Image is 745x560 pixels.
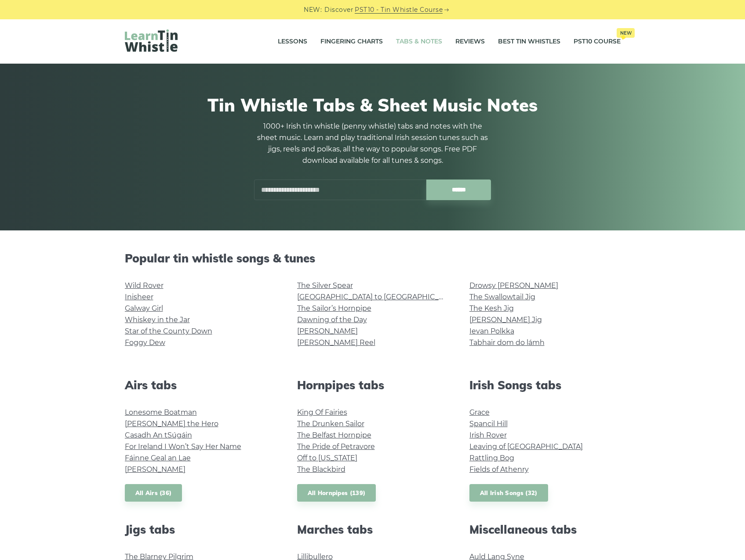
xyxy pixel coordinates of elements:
a: Fields of Athenry [469,465,529,474]
h2: Hornpipes tabs [297,378,448,392]
a: Dawning of the Day [297,316,367,324]
a: All Airs (36) [125,484,182,502]
a: Tabs & Notes [396,31,442,53]
a: The Swallowtail Jig [469,293,535,301]
a: The Sailor’s Hornpipe [297,304,371,312]
a: Reviews [455,31,485,53]
a: PST10 CourseNew [574,31,621,53]
a: Drowsy [PERSON_NAME] [469,281,558,290]
a: Tabhair dom do lámh [469,338,545,347]
a: All Hornpipes (139) [297,484,376,502]
a: Fáinne Geal an Lae [125,454,191,462]
a: Lessons [278,31,307,53]
a: [PERSON_NAME] [297,327,358,335]
a: The Belfast Hornpipe [297,431,371,439]
h2: Miscellaneous tabs [469,523,621,536]
a: Star of the County Down [125,327,212,335]
a: Ievan Polkka [469,327,514,335]
a: Foggy Dew [125,338,165,347]
a: The Drunken Sailor [297,420,364,428]
a: [PERSON_NAME] Reel [297,338,375,347]
a: Lonesome Boatman [125,408,197,416]
h2: Marches tabs [297,523,448,536]
h2: Popular tin whistle songs & tunes [125,251,621,265]
a: The Blackbird [297,465,345,474]
a: For Ireland I Won’t Say Her Name [125,442,241,451]
img: LearnTinWhistle.com [125,29,178,52]
a: [PERSON_NAME] [125,465,185,474]
a: Galway Girl [125,304,163,312]
a: All Irish Songs (32) [469,484,548,502]
a: Best Tin Whistles [498,31,560,53]
a: [GEOGRAPHIC_DATA] to [GEOGRAPHIC_DATA] [297,293,459,301]
a: King Of Fairies [297,408,347,416]
a: Spancil Hill [469,420,508,428]
a: Casadh An tSúgáin [125,431,192,439]
h2: Airs tabs [125,378,276,392]
a: Off to [US_STATE] [297,454,357,462]
h2: Jigs tabs [125,523,276,536]
a: Inisheer [125,293,153,301]
a: The Kesh Jig [469,304,514,312]
a: Fingering Charts [320,31,383,53]
a: The Silver Spear [297,281,353,290]
a: [PERSON_NAME] Jig [469,316,542,324]
a: Wild Rover [125,281,164,290]
a: Leaving of [GEOGRAPHIC_DATA] [469,442,583,451]
a: Irish Rover [469,431,507,439]
a: Rattling Bog [469,454,514,462]
a: Whiskey in the Jar [125,316,190,324]
h1: Tin Whistle Tabs & Sheet Music Notes [125,94,621,115]
p: 1000+ Irish tin whistle (penny whistle) tabs and notes with the sheet music. Learn and play tradi... [254,121,491,166]
span: New [617,28,635,38]
a: [PERSON_NAME] the Hero [125,420,218,428]
a: Grace [469,408,490,416]
a: The Pride of Petravore [297,442,375,451]
h2: Irish Songs tabs [469,378,621,392]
